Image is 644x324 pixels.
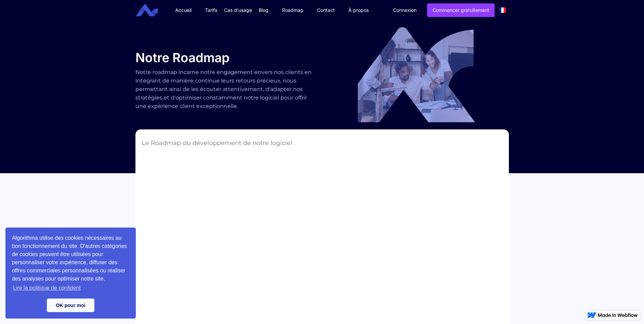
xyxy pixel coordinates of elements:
img: Made in Webflow [598,313,638,317]
a: dismiss cookie message [47,299,94,312]
div: Le Roadmap du développement de notre logiciel [135,137,501,146]
a: learn more about cookies [12,283,82,293]
h1: Notre Roadmap [135,48,229,68]
a: home [141,4,163,17]
span: Algorithma utilise des cookies nécessaires au bon fonctionnement du site. D'autres catégories de ... [12,234,129,293]
div: Notre roadmap incarne notre engagement envers nos clients en intégrant de manière continue leurs ... [135,68,319,110]
div: Cas d'usage [224,7,252,14]
a: Connexion [388,4,422,17]
div: cookieconsent [5,228,136,319]
a: Commencer gratuitement [427,3,495,17]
